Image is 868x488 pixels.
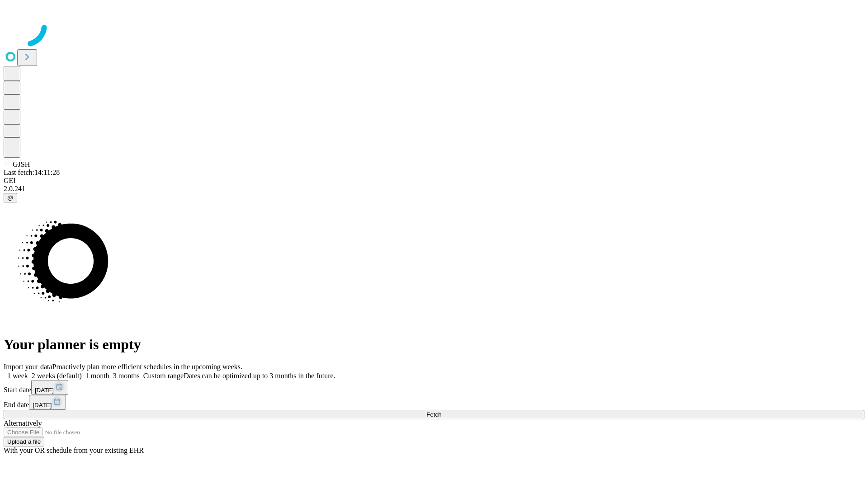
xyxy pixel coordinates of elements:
[4,380,864,395] div: Start date
[143,372,184,380] span: Custom range
[29,395,66,410] button: [DATE]
[4,169,60,176] span: Last fetch: 14:11:28
[4,446,144,454] span: With your OR schedule from your existing EHR
[35,387,54,394] span: [DATE]
[4,336,864,353] h1: Your planner is empty
[4,185,864,193] div: 2.0.241
[31,380,68,395] button: [DATE]
[13,160,30,168] span: GJSH
[426,411,441,418] span: Fetch
[4,193,17,202] button: @
[32,372,82,380] span: 2 weeks (default)
[4,395,864,410] div: End date
[184,372,335,380] span: Dates can be optimized up to 3 months in the future.
[52,363,242,371] span: Proactively plan more efficient schedules in the upcoming weeks.
[113,372,140,380] span: 3 months
[85,372,109,380] span: 1 month
[7,372,28,380] span: 1 week
[4,437,44,446] button: Upload a file
[7,194,14,201] span: @
[4,419,42,427] span: Alternatively
[4,410,864,419] button: Fetch
[4,363,52,371] span: Import your data
[33,402,52,408] span: [DATE]
[4,177,864,185] div: GEI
